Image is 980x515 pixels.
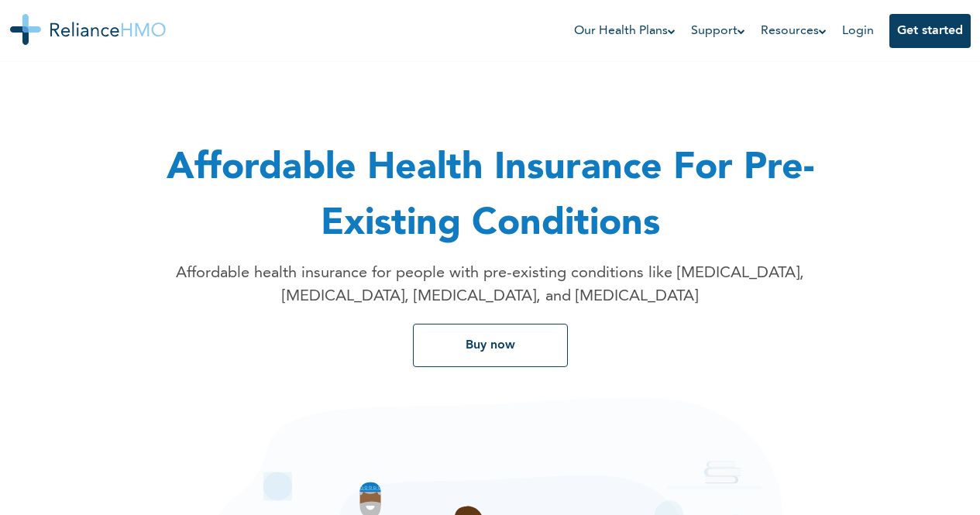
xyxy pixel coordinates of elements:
[842,25,874,37] a: Login
[691,22,745,40] a: Support
[761,22,827,40] a: Resources
[10,14,166,45] img: Reliance HMO's Logo
[142,262,839,308] p: Affordable health insurance for people with pre-existing conditions like [MEDICAL_DATA], [MEDICAL...
[889,14,971,48] button: Get started
[574,22,676,40] a: Our Health Plans
[103,141,878,252] h1: Affordable Health Insurance For Pre-Existing Conditions
[413,324,568,367] button: Buy now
